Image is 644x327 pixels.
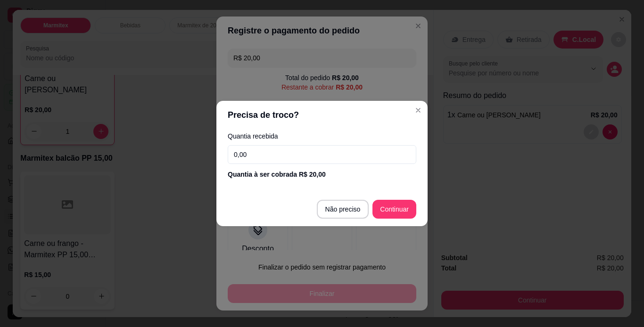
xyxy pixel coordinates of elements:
[216,101,428,129] header: Precisa de troco?
[372,200,416,219] button: Continuar
[228,170,416,179] div: Quantia à ser cobrada R$ 20,00
[317,200,369,219] button: Não preciso
[411,103,426,118] button: Close
[228,133,416,139] label: Quantia recebida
